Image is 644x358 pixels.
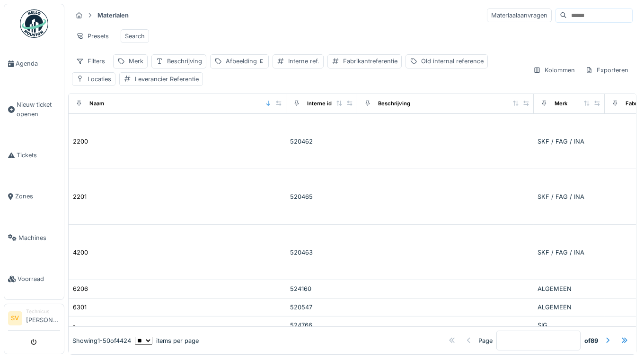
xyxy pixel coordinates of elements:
strong: of 89 [584,336,598,345]
div: Beschrijving [167,57,202,66]
li: [PERSON_NAME] [26,308,60,328]
div: Page [478,336,493,345]
div: Old internal reference [421,57,484,66]
div: Locaties [88,75,111,84]
div: Naam [89,100,104,108]
div: Merk [555,100,567,108]
div: SKF / FAG / INA [538,248,601,257]
div: Showing 1 - 50 of 4424 [72,336,131,345]
a: SV Technicus[PERSON_NAME] [8,308,60,331]
div: SKF / FAG / INA [538,192,601,201]
div: Kolommen [529,63,579,77]
a: Zones [4,176,64,217]
a: Voorraad [4,258,64,299]
div: Fabrikantreferentie [343,57,397,66]
div: Exporteren [581,63,633,77]
div: ALGEMEEN [538,303,601,312]
strong: Materialen [94,11,132,20]
div: 2201 [73,192,87,201]
div: Interne ref. [288,57,319,66]
div: Materiaalaanvragen [487,9,552,22]
div: 520465 [290,192,353,201]
div: Filters [72,54,109,68]
a: Agenda [4,43,64,84]
div: 2200 [73,137,88,146]
img: Badge_color-CXgf-gQk.svg [20,9,48,38]
div: 520462 [290,137,353,146]
div: Beschrijving [378,100,410,108]
div: Search [125,32,145,41]
div: 6206 [73,303,88,312]
span: Zones [15,192,60,201]
span: Machines [18,233,60,242]
span: Agenda [16,59,60,68]
div: items per page [135,336,199,345]
li: SV [8,311,22,325]
div: Interne identificator [307,100,358,108]
span: Tickets [17,151,60,160]
div: Presets [72,29,113,43]
div: Merk [129,57,143,66]
span: Nieuw ticket openen [17,100,60,118]
a: Machines [4,217,64,258]
a: Tickets [4,135,64,176]
div: Technicus [26,308,60,315]
span: Voorraad [18,274,60,283]
div: 4200 [73,248,88,257]
div: Afbeelding [226,57,265,66]
div: 524160 [290,303,353,312]
div: 520463 [290,248,353,257]
a: Nieuw ticket openen [4,84,64,135]
div: SKF / FAG / INA [538,137,601,146]
div: Leverancier Referentie [135,75,199,84]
